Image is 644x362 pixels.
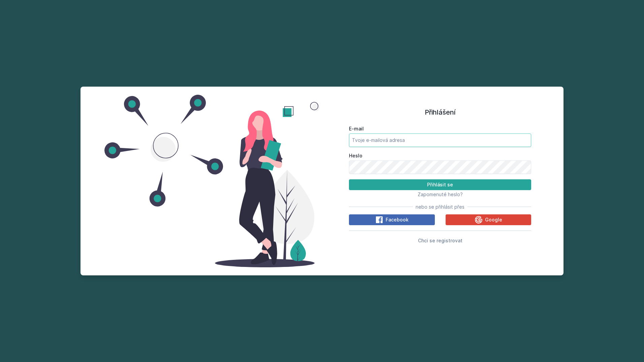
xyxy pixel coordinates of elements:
span: nebo se přihlásit přes [416,204,464,210]
label: Heslo [349,152,531,159]
span: Google [485,216,502,223]
button: Google [446,214,532,225]
span: Facebook [386,216,409,223]
h1: Přihlášení [349,107,531,117]
input: Tvoje e-mailová adresa [349,133,531,147]
span: Chci se registrovat [418,238,462,243]
button: Facebook [349,214,435,225]
button: Přihlásit se [349,179,531,190]
span: Zapomenuté heslo? [418,191,463,197]
label: E-mail [349,125,531,132]
button: Chci se registrovat [418,236,462,244]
